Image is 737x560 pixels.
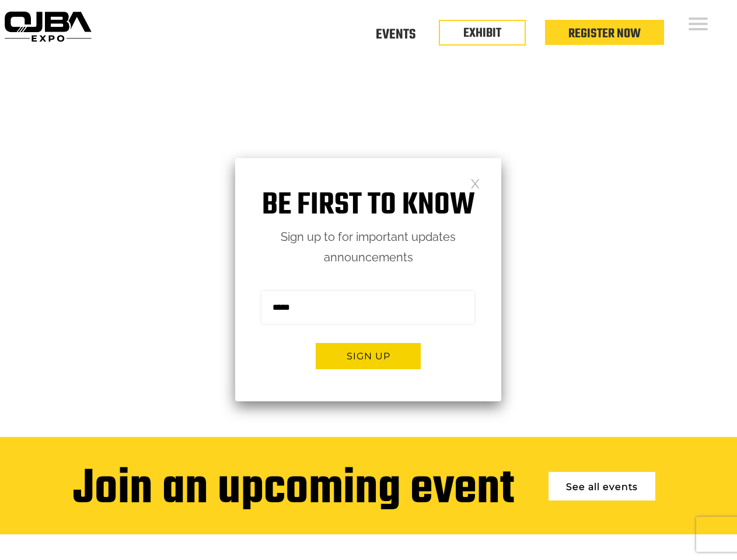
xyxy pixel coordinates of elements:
[235,187,501,224] h1: Be first to know
[73,463,514,517] div: Join an upcoming event
[470,178,480,188] a: Close
[549,472,655,501] a: See all events
[463,23,501,43] a: EXHIBIT
[235,227,501,268] p: Sign up to for important updates announcements
[316,343,421,369] button: Sign up
[568,24,641,44] a: Register Now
